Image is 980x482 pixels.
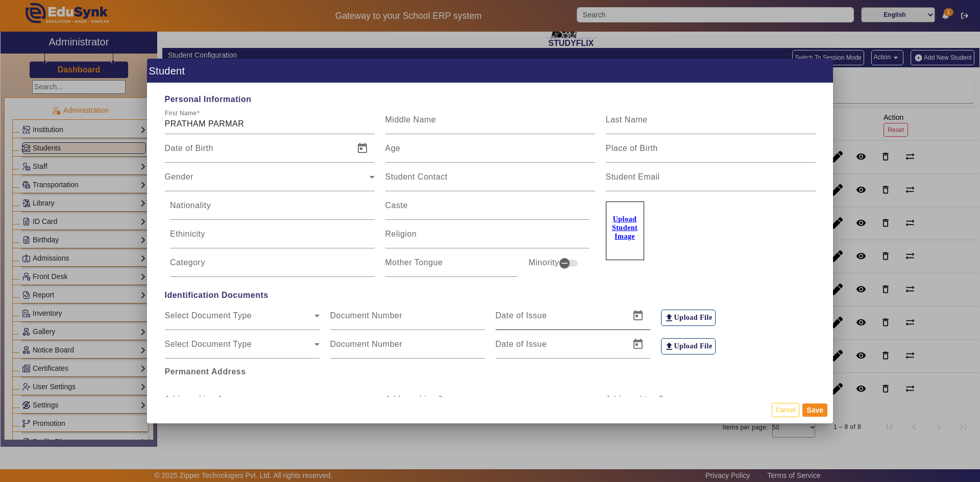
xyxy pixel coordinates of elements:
[385,258,443,267] mat-label: Mother Tongue
[385,395,444,403] mat-label: Address Line 2
[170,204,375,216] input: Nationality
[664,313,674,323] mat-icon: file_upload
[350,136,375,161] button: Open calendar
[165,314,314,326] span: Select Document Type
[159,93,821,106] span: Personal Information
[496,314,624,326] input: Date of Issue
[606,172,660,181] mat-label: Student Email
[165,172,193,181] mat-label: Gender
[385,261,518,273] input: Mother Tongue
[528,257,559,269] mat-label: Minority
[165,144,213,153] mat-label: Date of Birth
[772,403,799,417] button: Cancel
[330,314,485,326] input: Document Number
[165,340,252,348] mat-label: Select Document Type
[165,146,348,159] input: Date of Birth
[606,118,816,130] input: Last Name
[385,172,448,181] mat-label: Student Contact
[496,340,547,348] mat-label: Date of Issue
[612,215,638,240] u: Upload Student Image
[147,59,833,83] h1: Student
[330,342,485,354] input: Document Number
[165,311,252,320] mat-label: Select Document Type
[385,115,436,124] mat-label: Middle Name
[606,175,816,187] input: Student Email
[165,395,223,403] mat-label: Address Line 1
[170,261,375,273] input: Category
[606,144,658,153] mat-label: Place of Birth
[165,367,246,376] b: Permanent Address
[606,146,816,159] input: Place of Birth
[385,146,595,159] input: Age
[385,144,401,153] mat-label: Age
[385,201,408,210] mat-label: Caste
[170,258,205,267] mat-label: Category
[165,118,375,130] input: First Name*
[626,332,650,357] button: Open calendar
[165,175,370,187] span: Gender
[165,342,314,354] span: Select Document Type
[626,303,650,328] button: Open calendar
[664,341,674,351] mat-icon: file_upload
[385,204,590,216] input: Caste
[802,403,827,417] button: Save
[385,230,417,238] mat-label: Religion
[385,232,590,244] input: Religion
[170,230,205,238] mat-label: Ethinicity
[170,232,375,244] input: Ethinicity
[385,118,595,130] input: Middle Name
[170,201,211,210] mat-label: Nationality
[496,342,624,354] input: Date of Issue
[330,340,403,348] mat-label: Document Number
[385,175,595,187] input: Student Contact
[661,310,716,326] label: Upload File
[330,311,403,320] mat-label: Document Number
[496,311,547,320] mat-label: Date of Issue
[661,338,716,354] label: Upload File
[165,110,197,117] mat-label: First Name
[159,289,821,301] span: Identification Documents
[606,395,664,403] mat-label: Address Line 3
[606,115,648,124] mat-label: Last Name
